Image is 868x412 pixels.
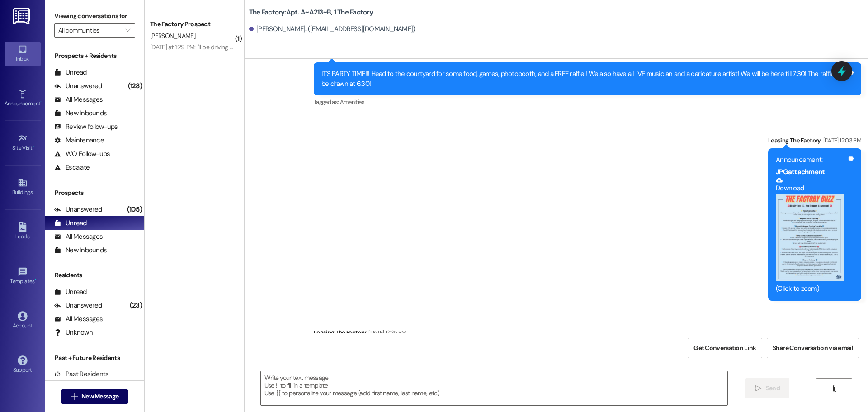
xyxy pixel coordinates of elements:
[54,218,87,228] div: Unread
[340,98,364,106] span: Amenities
[125,27,130,34] i: 
[54,109,107,118] div: New Inbounds
[150,19,234,29] div: The Factory Prospect
[33,143,34,150] span: •
[54,246,107,255] div: New Inbounds
[766,384,780,393] span: Send
[249,24,415,34] div: [PERSON_NAME]. ([EMAIL_ADDRESS][DOMAIN_NAME])
[776,194,844,281] button: Zoom image
[54,287,87,297] div: Unread
[831,385,838,392] i: 
[35,277,36,283] span: •
[54,314,103,324] div: All Messages
[321,69,847,89] div: IT'S PARTY TIME!!! Head to the courtyard for some food, games, photobooth, and a FREE raffle!! We...
[126,79,144,93] div: (128)
[821,136,861,145] div: [DATE] 12:03 PM
[54,328,93,337] div: Unknown
[45,188,144,198] div: Prospects
[776,155,844,165] div: Announcement:
[54,205,102,214] div: Unanswered
[45,270,144,280] div: Residents
[54,232,103,242] div: All Messages
[58,23,121,38] input: All communities
[314,95,861,109] div: Tagged as:
[61,389,128,404] button: New Message
[776,167,825,176] b: JPG attachment
[773,343,853,353] span: Share Conversation via email
[776,284,844,294] div: (Click to zoom)
[150,32,195,40] span: [PERSON_NAME]
[54,9,135,23] label: Viewing conversations for
[776,177,844,193] a: Download
[71,393,78,400] i: 
[54,163,90,172] div: Escalate
[745,378,789,398] button: Send
[693,343,756,353] span: Get Conversation Link
[768,136,861,148] div: Leasing The Factory
[767,338,859,358] button: Share Conversation via email
[54,369,109,379] div: Past Residents
[54,122,118,132] div: Review follow-ups
[5,219,41,244] a: Leads
[249,8,373,17] b: The Factory: Apt. A~A213~B, 1 The Factory
[54,95,103,104] div: All Messages
[13,8,32,24] img: ResiDesk Logo
[54,81,102,91] div: Unanswered
[54,136,104,145] div: Maintenance
[688,338,762,358] button: Get Conversation Link
[45,51,144,61] div: Prospects + Residents
[5,264,41,289] a: Templates •
[314,328,861,341] div: Leasing The Factory
[54,301,102,310] div: Unanswered
[5,42,41,66] a: Inbox
[81,392,118,401] span: New Message
[125,203,144,217] div: (105)
[40,99,42,105] span: •
[45,353,144,363] div: Past + Future Residents
[5,175,41,199] a: Buildings
[5,131,41,155] a: Site Visit •
[366,328,406,337] div: [DATE] 12:35 PM
[54,149,110,159] div: WO Follow-ups
[5,308,41,333] a: Account
[127,298,144,313] div: (23)
[150,43,512,51] div: [DATE] at 1:29 PM: I'll be driving from [GEOGRAPHIC_DATA] [US_STATE] that morning so it might be ...
[54,68,87,77] div: Unread
[755,385,762,392] i: 
[5,353,41,377] a: Support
